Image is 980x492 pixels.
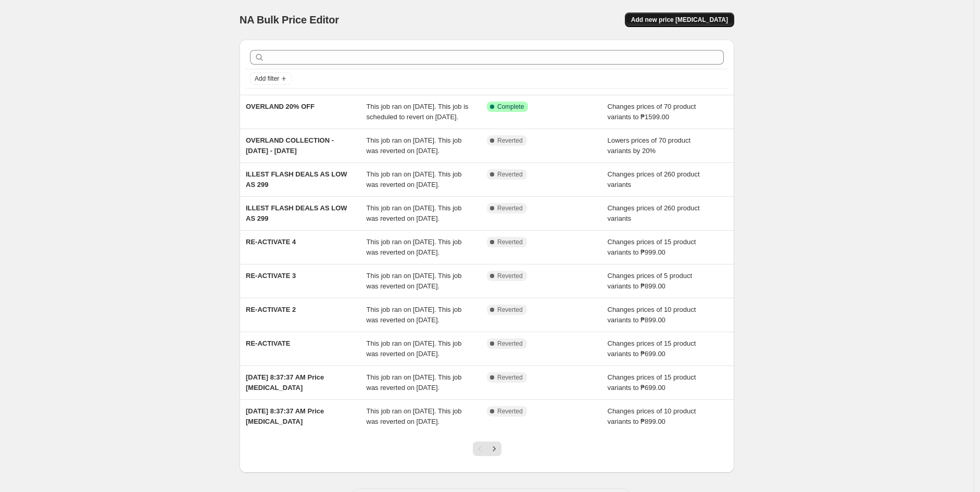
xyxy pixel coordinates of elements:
[246,339,290,347] span: RE-ACTIVATE
[473,441,501,456] nav: Pagination
[367,136,462,155] span: This job ran on [DATE]. This job was reverted on [DATE].
[608,204,700,222] span: Changes prices of 260 product variants
[246,170,347,188] span: ILLEST FLASH DEALS AS LOW AS 299
[367,306,462,324] span: This job ran on [DATE]. This job was reverted on [DATE].
[367,407,462,425] span: This job ran on [DATE]. This job was reverted on [DATE].
[608,170,700,188] span: Changes prices of 260 product variants
[608,407,696,425] span: Changes prices of 10 product variants to ₱899.00
[631,16,728,24] span: Add new price [MEDICAL_DATA]
[487,441,501,456] button: Next
[367,170,462,188] span: This job ran on [DATE]. This job was reverted on [DATE].
[625,12,734,27] button: Add new price [MEDICAL_DATA]
[367,339,462,358] span: This job ran on [DATE]. This job was reverted on [DATE].
[497,306,523,314] span: Reverted
[608,136,691,155] span: Lowers prices of 70 product variants by 20%
[246,238,296,246] span: RE-ACTIVATE 4
[246,407,324,425] span: [DATE] 8:37:37 AM Price [MEDICAL_DATA]
[497,373,523,382] span: Reverted
[608,373,696,392] span: Changes prices of 15 product variants to ₱699.00
[250,72,292,85] button: Add filter
[255,74,279,83] span: Add filter
[240,14,339,26] span: NA Bulk Price Editor
[497,407,523,415] span: Reverted
[246,136,334,155] span: OVERLAND COLLECTION - [DATE] - [DATE]
[246,306,296,313] span: RE-ACTIVATE 2
[497,170,523,179] span: Reverted
[367,272,462,290] span: This job ran on [DATE]. This job was reverted on [DATE].
[497,103,524,111] span: Complete
[497,272,523,280] span: Reverted
[497,339,523,348] span: Reverted
[608,103,696,121] span: Changes prices of 70 product variants to ₱1599.00
[246,103,315,110] span: OVERLAND 20% OFF
[497,238,523,246] span: Reverted
[608,272,693,290] span: Changes prices of 5 product variants to ₱899.00
[608,238,696,256] span: Changes prices of 15 product variants to ₱999.00
[367,103,469,121] span: This job ran on [DATE]. This job is scheduled to revert on [DATE].
[367,238,462,256] span: This job ran on [DATE]. This job was reverted on [DATE].
[497,136,523,145] span: Reverted
[497,204,523,212] span: Reverted
[246,272,296,280] span: RE-ACTIVATE 3
[367,204,462,222] span: This job ran on [DATE]. This job was reverted on [DATE].
[246,373,324,392] span: [DATE] 8:37:37 AM Price [MEDICAL_DATA]
[367,373,462,392] span: This job ran on [DATE]. This job was reverted on [DATE].
[608,306,696,324] span: Changes prices of 10 product variants to ₱899.00
[608,339,696,358] span: Changes prices of 15 product variants to ₱699.00
[246,204,347,222] span: ILLEST FLASH DEALS AS LOW AS 299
